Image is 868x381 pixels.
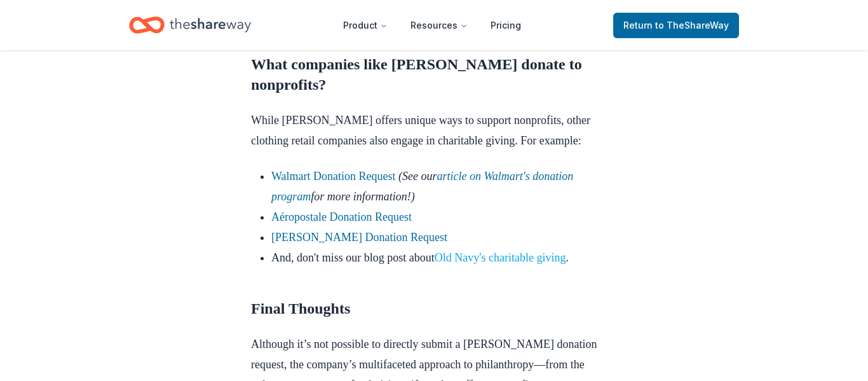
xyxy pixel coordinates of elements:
h2: What companies like [PERSON_NAME] donate to nonprofits? [251,54,617,95]
a: Old Navy's charitable giving [435,251,566,264]
h2: Final Thoughts [251,298,617,319]
button: Resources [400,13,478,38]
nav: Main [333,10,531,40]
a: Returnto TheShareWay [613,13,739,38]
a: [PERSON_NAME] Donation Request [271,231,447,244]
li: And, don't miss our blog post about . [271,247,617,268]
button: Product [333,13,398,38]
em: (See our for more information!) [271,170,573,203]
span: to TheShareWay [655,20,729,31]
a: Pricing [480,13,531,38]
p: While [PERSON_NAME] offers unique ways to support nonprofits, other clothing retail companies als... [251,110,617,151]
a: Aéropostale Donation Request [271,211,412,223]
a: Walmart Donation Request [271,170,396,183]
span: Return [623,18,729,33]
a: Home [129,10,251,40]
